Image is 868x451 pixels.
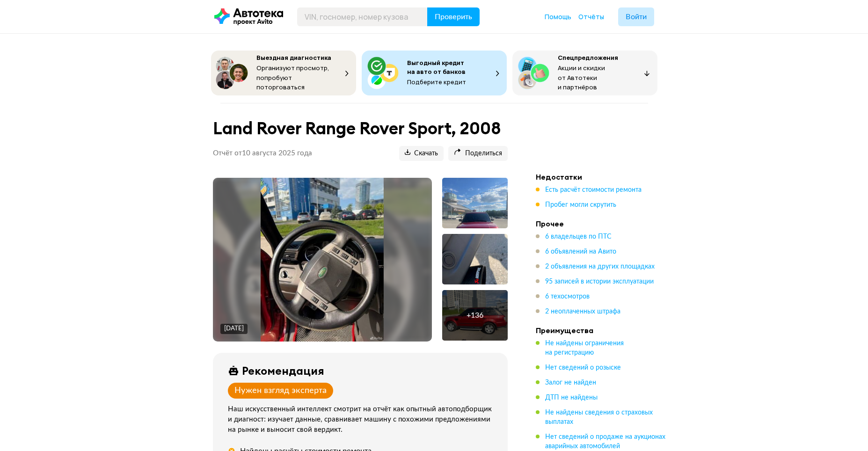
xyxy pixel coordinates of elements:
[256,64,329,91] span: Организуют просмотр, попробуют поторговаться
[618,7,654,26] button: Войти
[213,118,508,138] h1: Land Rover Range Rover Sport, 2008
[545,278,654,285] span: 95 записей в истории эксплуатации
[545,340,624,356] span: Не найдены ограничения на регистрацию
[558,64,605,91] span: Акции и скидки от Автотеки и партнёров
[578,12,604,22] a: Отчёты
[405,149,438,158] span: Скачать
[545,202,616,208] span: Пробег могли скрутить
[626,13,647,21] span: Войти
[545,293,590,300] span: 6 техосмотров
[545,364,621,371] span: Нет сведений о розыске
[435,13,472,21] span: Проверить
[545,434,665,450] span: Нет сведений о продаже на аукционах аварийных автомобилей
[545,308,620,315] span: 2 неоплаченных штрафа
[362,51,507,95] button: Выгодный кредит на авто от банковПодберите кредит
[242,364,324,377] div: Рекомендация
[407,58,466,76] span: Выгодный кредит на авто от банков
[228,404,496,435] div: Наш искусственный интеллект смотрит на отчёт как опытный автоподборщик и диагност: изучает данные...
[545,12,571,22] a: Помощь
[213,149,312,158] p: Отчёт от 10 августа 2025 года
[512,51,657,95] button: СпецпредложенияАкции и скидки от Автотеки и партнёров
[558,53,618,62] span: Спецпредложения
[256,53,331,62] span: Выездная диагностика
[545,263,655,270] span: 2 объявления на других площадках
[545,187,642,193] span: Есть расчёт стоимости ремонта
[297,7,428,26] input: VIN, госномер, номер кузова
[536,172,667,182] h4: Недостатки
[407,78,466,86] span: Подберите кредит
[224,325,244,333] div: [DATE]
[454,149,502,158] span: Поделиться
[399,146,444,161] button: Скачать
[536,326,667,335] h4: Преимущества
[467,311,483,320] div: + 136
[545,409,653,425] span: Не найдены сведения о страховых выплатах
[545,394,598,401] span: ДТП не найдены
[545,248,616,255] span: 6 объявлений на Авито
[261,178,384,342] img: Main car
[545,379,596,386] span: Залог не найден
[427,7,480,26] button: Проверить
[545,233,612,240] span: 6 владельцев по ПТС
[536,219,667,228] h4: Прочее
[211,51,356,95] button: Выездная диагностикаОрганизуют просмотр, попробуют поторговаться
[234,386,327,396] div: Нужен взгляд эксперта
[448,146,508,161] button: Поделиться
